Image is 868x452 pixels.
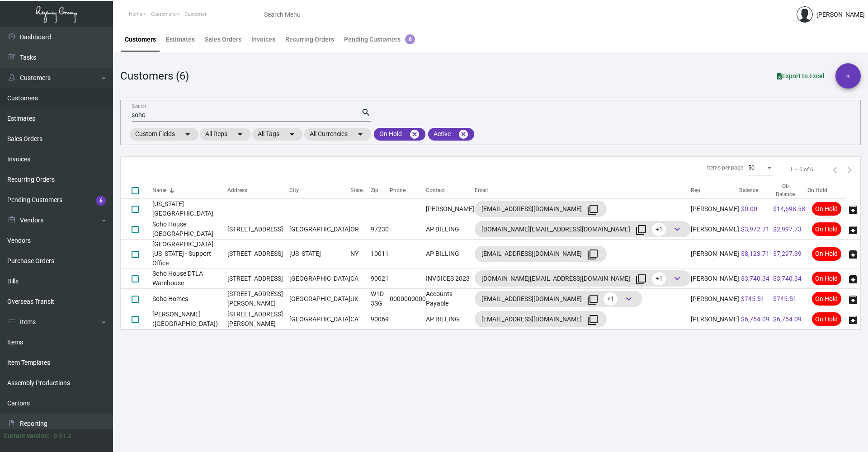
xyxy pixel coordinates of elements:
[691,219,739,240] td: [PERSON_NAME]
[129,11,142,17] span: Home
[672,273,683,284] span: keyboard_arrow_down
[846,292,860,306] button: archive
[350,289,371,309] td: UK
[200,128,251,141] mat-chip: All Reps
[636,274,646,285] mat-icon: filter_none
[227,186,289,194] div: Address
[350,268,371,289] td: CA
[371,186,378,194] div: Zip
[812,202,841,216] span: On Hold
[770,68,832,84] button: Export to Excel
[251,35,275,44] div: Invoices
[285,35,334,44] div: Recurring Orders
[652,223,666,236] span: +1
[812,247,841,261] span: On Hold
[771,268,807,289] td: $3,740.34
[828,162,842,177] button: Previous page
[152,199,227,219] td: [US_STATE][GEOGRAPHIC_DATA]
[848,225,859,235] span: archive
[846,222,860,236] button: archive
[371,309,390,330] td: 90069
[672,224,683,235] span: keyboard_arrow_down
[428,128,474,141] mat-chip: Active
[481,247,600,261] div: [EMAIL_ADDRESS][DOMAIN_NAME]
[848,274,859,285] span: archive
[771,289,807,309] td: $745.51
[252,128,303,141] mat-chip: All Tags
[835,63,861,89] button: +
[848,315,859,325] span: archive
[846,312,860,326] button: archive
[426,219,475,240] td: AP BILLING
[812,292,841,306] span: On Hold
[741,250,769,257] span: $8,123.71
[771,240,807,268] td: $7,297.39
[707,164,745,172] div: Items per page:
[350,240,371,268] td: NY
[475,182,691,199] th: Email
[374,128,425,141] mat-chip: On Hold
[691,186,700,194] div: Rep
[846,63,850,89] span: +
[371,186,390,194] div: Zip
[604,292,618,306] span: +1
[771,309,807,330] td: $6,764.09
[152,309,227,330] td: [PERSON_NAME] ([GEOGRAPHIC_DATA])
[350,186,363,194] div: State
[842,162,857,177] button: Next page
[748,165,755,171] span: 50
[481,271,684,286] div: [DOMAIN_NAME][EMAIL_ADDRESS][DOMAIN_NAME]
[289,289,350,309] td: [GEOGRAPHIC_DATA]
[235,129,245,140] mat-icon: arrow_drop_down
[289,240,350,268] td: [US_STATE]
[691,186,739,194] div: Rep
[848,249,859,260] span: archive
[289,186,299,194] div: City
[227,309,289,330] td: [STREET_ADDRESS][PERSON_NAME]
[741,275,769,282] span: $3,740.34
[390,289,426,309] td: 0000000000
[623,293,634,304] span: keyboard_arrow_down
[152,219,227,240] td: Soho House [GEOGRAPHIC_DATA]
[777,72,825,80] span: Export to Excel
[481,202,600,216] div: [EMAIL_ADDRESS][DOMAIN_NAME]
[848,204,859,215] span: archive
[587,294,598,305] mat-icon: filter_none
[426,289,475,309] td: Accounts Payable
[409,129,420,140] mat-icon: cancel
[152,268,227,289] td: Soho House DTLA Warehouse
[304,128,371,141] mat-chip: All Currencies
[691,289,739,309] td: [PERSON_NAME]
[289,219,350,240] td: [GEOGRAPHIC_DATA]
[344,35,415,44] div: Pending Customers
[390,186,406,194] div: Phone
[748,165,774,171] mat-select: Items per page:
[184,11,207,17] span: Customer
[166,35,195,44] div: Estimates
[371,219,390,240] td: 97230
[130,128,198,141] mat-chip: Custom Fields
[426,186,475,194] div: Contact
[151,11,176,17] span: Customers
[152,186,166,194] div: Name
[371,240,390,268] td: 10011
[812,272,841,285] span: On Hold
[846,247,860,261] button: archive
[739,186,758,194] div: Balance
[426,186,445,194] div: Contact
[371,289,390,309] td: W1D 3SG
[227,289,289,309] td: [STREET_ADDRESS][PERSON_NAME]
[587,204,598,215] mat-icon: filter_none
[816,10,865,19] div: [PERSON_NAME]
[691,309,739,330] td: [PERSON_NAME]
[227,268,289,289] td: [STREET_ADDRESS]
[227,240,289,268] td: [STREET_ADDRESS]
[771,219,807,240] td: $2,997.73
[741,315,769,323] span: $6,764.09
[812,222,841,236] span: On Hold
[289,268,350,289] td: [GEOGRAPHIC_DATA]
[350,219,371,240] td: OR
[350,309,371,330] td: CA
[350,186,371,194] div: State
[355,129,366,140] mat-icon: arrow_drop_down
